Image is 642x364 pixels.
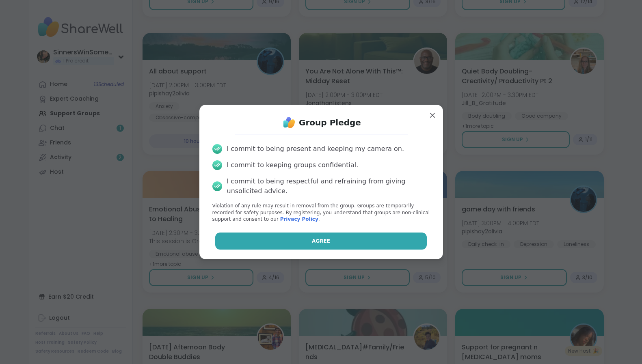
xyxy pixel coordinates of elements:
[227,144,404,154] div: I commit to being present and keeping my camera on.
[215,233,427,250] button: Agree
[281,114,297,131] img: ShareWell Logo
[227,177,430,196] div: I commit to being respectful and refraining from giving unsolicited advice.
[212,202,430,223] p: Violation of any rule may result in removal from the group. Groups are temporarily recorded for s...
[227,160,359,170] div: I commit to keeping groups confidential.
[280,216,318,222] a: Privacy Policy
[312,237,330,245] span: Agree
[299,117,361,128] h1: Group Pledge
